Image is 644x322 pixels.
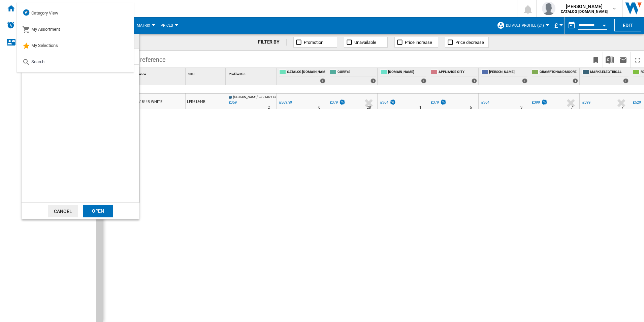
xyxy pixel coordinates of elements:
span: My Assortment [31,27,60,32]
span: My Selections [31,43,58,48]
button: Cancel [48,205,78,217]
img: wiser-icon-blue.png [22,8,30,17]
span: Category View [31,10,58,16]
div: Open [83,205,113,217]
span: Search [31,59,44,64]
